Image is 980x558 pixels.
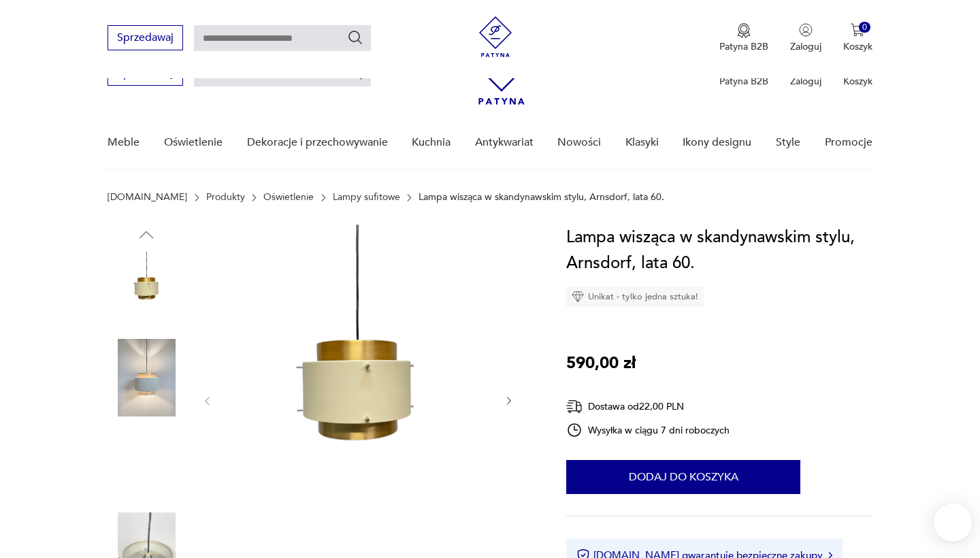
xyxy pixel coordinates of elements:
a: Oświetlenie [164,116,223,169]
a: Sprzedawaj [108,69,183,79]
a: Klasyki [625,116,659,169]
a: Ikony designu [683,116,751,169]
img: Zdjęcie produktu Lampa wisząca w skandynawskim stylu, Arnsdorf, lata 60. [108,252,185,329]
img: Patyna - sklep z meblami i dekoracjami vintage [475,16,516,57]
div: Unikat - tylko jedna sztuka! [566,286,704,307]
iframe: Smartsupp widget button [934,504,972,542]
p: Lampa wisząca w skandynawskim stylu, Arnsdorf, lata 60. [419,192,664,203]
a: Antykwariat [475,116,534,169]
p: Koszyk [843,40,872,53]
img: Ikona medalu [737,23,751,38]
div: Wysyłka w ciągu 7 dni roboczych [566,422,730,438]
img: Zdjęcie produktu Lampa wisząca w skandynawskim stylu, Arnsdorf, lata 60. [108,425,185,503]
a: [DOMAIN_NAME] [108,192,187,203]
a: Sprzedawaj [108,34,183,44]
div: Dostawa od 22,00 PLN [566,398,730,415]
p: Zaloguj [790,40,821,53]
a: Kuchnia [412,116,451,169]
a: Nowości [557,116,601,169]
button: Sprzedawaj [108,25,183,50]
a: Dekoracje i przechowywanie [247,116,388,169]
a: Ikona medaluPatyna B2B [719,23,768,53]
div: 0 [859,22,870,33]
p: Patyna B2B [719,75,768,88]
a: Style [776,116,800,169]
p: Patyna B2B [719,40,768,53]
img: Ikona koszyka [851,23,864,37]
button: Szukaj [347,29,363,46]
a: Oświetlenie [263,192,314,203]
img: Ikona dostawy [566,398,583,415]
img: Ikona diamentu [572,291,584,303]
p: 590,00 zł [566,350,636,376]
img: Ikonka użytkownika [799,23,813,37]
a: Meble [108,116,140,169]
button: 0Koszyk [843,23,872,53]
p: Zaloguj [790,75,821,88]
button: Dodaj do koszyka [566,460,800,494]
button: Patyna B2B [719,23,768,53]
img: Zdjęcie produktu Lampa wisząca w skandynawskim stylu, Arnsdorf, lata 60. [108,339,185,416]
a: Promocje [825,116,872,169]
h1: Lampa wisząca w skandynawskim stylu, Arnsdorf, lata 60. [566,225,872,276]
p: Koszyk [843,75,872,88]
a: Lampy sufitowe [333,192,400,203]
button: Zaloguj [790,23,821,53]
a: Produkty [206,192,245,203]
